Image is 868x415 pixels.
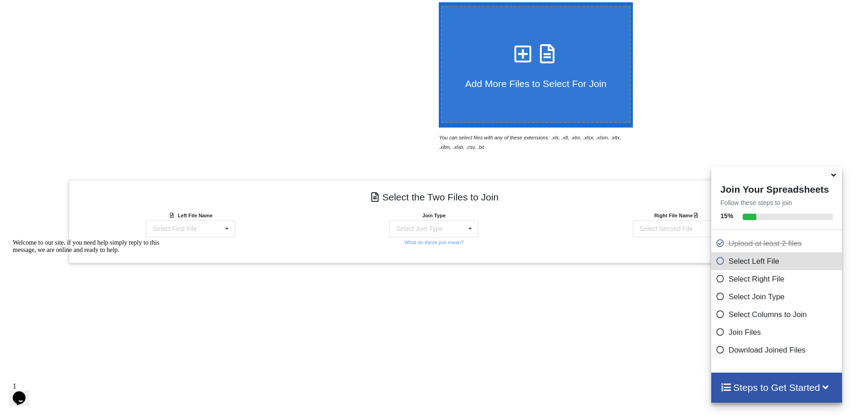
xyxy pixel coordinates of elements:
[4,4,168,18] div: Welcome to our site, if you need help simply reply to this message, we are online and ready to help.
[9,379,38,406] iframe: chat widget
[439,135,621,150] i: You can select files with any of these extensions: .xls, .xlt, .xlm, .xlsx, .xlsm, .xltx, .xltm, ...
[716,344,840,356] p: Download Joined Files
[711,181,842,195] h4: Join Your Spreadsheets
[720,212,733,220] b: 15 %
[9,236,173,374] iframe: chat widget
[178,213,212,218] b: Left File Name
[153,225,196,232] div: Select First File
[640,225,693,232] div: Select Second File
[654,213,700,218] b: Right File Name
[716,238,840,249] p: Upload at least 2 files
[465,78,606,89] span: Add More Files to Select For Join
[716,327,840,338] p: Join Files
[4,4,150,18] span: Welcome to our site, if you need help simply reply to this message, we are online and ready to help.
[720,382,833,393] h4: Steps to Get Started
[716,309,840,320] p: Select Columns to Join
[422,213,446,218] b: Join Type
[716,256,840,267] p: Select Left File
[404,240,463,245] small: What do these join mean?
[396,225,442,232] div: Select Join Type
[76,187,792,207] h4: Select the Two Files to Join
[711,198,842,207] p: Follow these steps to join
[716,273,840,285] p: Select Right File
[716,291,840,302] p: Select Join Type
